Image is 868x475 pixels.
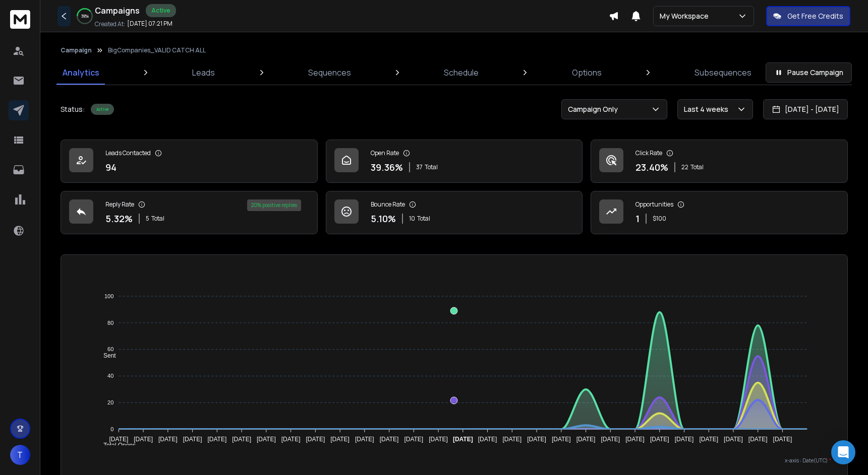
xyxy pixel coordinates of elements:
[77,457,831,464] p: x-axis : Date(UTC)
[675,436,694,443] tspan: [DATE]
[331,436,350,443] tspan: [DATE]
[105,212,133,226] p: 5.32 %
[766,62,852,83] button: Pause Campaign
[105,160,117,174] p: 94
[684,104,732,114] p: Last 4 weeks
[127,20,172,28] p: [DATE] 07:21 PM
[146,4,176,17] div: Active
[183,436,202,443] tspan: [DATE]
[429,436,448,443] tspan: [DATE]
[766,6,850,26] button: Get Free Credits
[404,436,424,443] tspan: [DATE]
[308,66,351,79] p: Sequences
[10,445,30,465] button: T
[104,293,113,299] tspan: 100
[61,46,92,54] button: Campaign
[355,436,374,443] tspan: [DATE]
[108,46,206,54] p: BigCompanies_VALID CATCH ALL
[56,60,105,85] a: Analytics
[635,160,668,174] p: 23.40 %
[417,215,430,223] span: Total
[724,436,743,443] tspan: [DATE]
[281,436,301,443] tspan: [DATE]
[601,436,620,443] tspan: [DATE]
[653,215,666,223] p: $ 100
[134,436,153,443] tspan: [DATE]
[306,436,325,443] tspan: [DATE]
[95,20,125,28] p: Created At:
[326,140,583,183] a: Open Rate39.36%37Total
[257,436,276,443] tspan: [DATE]
[96,352,116,359] span: Sent
[158,436,178,443] tspan: [DATE]
[302,60,357,85] a: Sequences
[566,60,608,85] a: Options
[105,149,151,157] p: Leads Contacted
[688,60,758,85] a: Subsequences
[146,215,149,223] span: 5
[576,436,596,443] tspan: [DATE]
[528,436,547,443] tspan: [DATE]
[61,104,85,114] p: Status:
[107,346,113,352] tspan: 60
[568,104,622,114] p: Campaign Only
[105,200,134,209] p: Reply Rate
[748,436,768,443] tspan: [DATE]
[233,436,252,443] tspan: [DATE]
[591,191,848,234] a: Opportunities1$100
[438,60,485,85] a: Schedule
[425,163,438,171] span: Total
[91,104,114,115] div: Active
[107,399,113,405] tspan: 20
[626,436,645,443] tspan: [DATE]
[787,11,843,21] p: Get Free Credits
[635,149,662,157] p: Click Rate
[478,436,497,443] tspan: [DATE]
[63,66,99,79] p: Analytics
[371,160,403,174] p: 39.36 %
[552,436,571,443] tspan: [DATE]
[151,215,164,223] span: Total
[326,191,583,234] a: Bounce Rate5.10%10Total
[635,200,673,209] p: Opportunities
[371,149,399,157] p: Open Rate
[444,66,479,79] p: Schedule
[416,163,423,171] span: 37
[773,436,792,443] tspan: [DATE]
[591,140,848,183] a: Click Rate23.40%22Total
[503,436,522,443] tspan: [DATE]
[186,60,221,85] a: Leads
[409,215,415,223] span: 10
[650,436,669,443] tspan: [DATE]
[690,163,704,171] span: Total
[572,66,602,79] p: Options
[660,11,713,21] p: My Workspace
[763,99,848,119] button: [DATE] - [DATE]
[81,13,89,19] p: 39 %
[695,66,751,79] p: Subsequences
[453,436,473,443] tspan: [DATE]
[107,320,113,326] tspan: 80
[61,140,318,183] a: Leads Contacted94
[700,436,719,443] tspan: [DATE]
[635,212,640,226] p: 1
[107,373,113,379] tspan: 40
[61,191,318,234] a: Reply Rate5.32%5Total20% positive replies
[247,199,301,211] div: 20 % positive replies
[831,440,855,464] div: Open Intercom Messenger
[371,212,396,226] p: 5.10 %
[96,442,136,449] span: Total Opens
[192,66,215,79] p: Leads
[380,436,399,443] tspan: [DATE]
[111,426,114,432] tspan: 0
[109,436,129,443] tspan: [DATE]
[371,200,405,209] p: Bounce Rate
[681,163,688,171] span: 22
[95,5,140,17] h1: Campaigns
[208,436,227,443] tspan: [DATE]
